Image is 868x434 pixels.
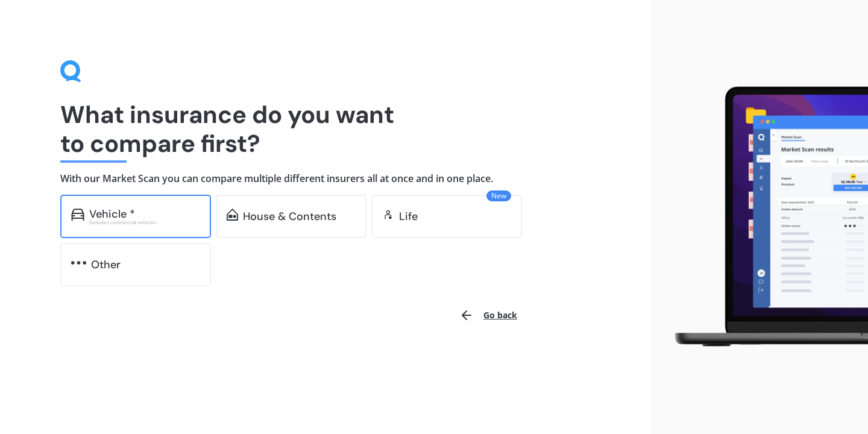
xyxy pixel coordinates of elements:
[661,81,868,353] img: laptop.webp
[60,172,591,185] h4: With our Market Scan you can compare multiple different insurers all at once and in one place.
[227,209,238,221] img: home-and-contents.b802091223b8502ef2dd.svg
[60,100,591,158] h1: What insurance do you want to compare first?
[243,210,336,222] div: House & Contents
[71,257,86,269] img: other.81dba5aafe580aa69f38.svg
[382,209,394,221] img: life.f720d6a2d7cdcd3ad642.svg
[486,190,511,201] span: New
[452,301,524,330] button: Go back
[91,259,121,271] div: Other
[399,210,418,222] div: Life
[89,208,135,220] div: Vehicle *
[71,209,84,221] img: car.f15378c7a67c060ca3f3.svg
[89,220,200,225] div: Excludes commercial vehicles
